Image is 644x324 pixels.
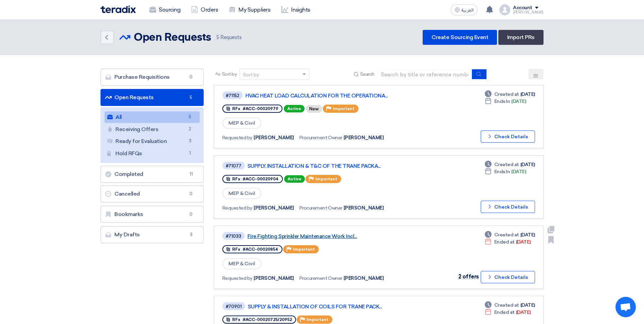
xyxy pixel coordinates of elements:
[344,275,384,282] span: [PERSON_NAME]
[299,275,342,282] span: Procurement Owner
[498,30,544,45] a: Import PRs
[254,134,294,141] span: [PERSON_NAME]
[245,93,415,99] a: HVAC HEAT LOAD CALCULATION FOR THE OPERATIONA...
[494,168,510,175] span: Ends In
[485,231,535,238] div: [DATE]
[186,2,223,17] a: Orders
[299,204,342,212] span: Procurement Owner
[187,231,195,238] span: 3
[307,317,328,322] span: Important
[494,231,519,238] span: Created at
[186,126,194,133] span: 2
[248,304,418,310] a: SUPPLY & INSTALLATION OF COILS FOR TRANE PACK...
[344,134,384,141] span: [PERSON_NAME]
[226,93,239,98] div: #71152
[299,134,342,141] span: Procurement Owner
[481,201,535,213] button: Check Details
[450,4,478,15] button: العربية
[217,34,242,41] span: Requests
[458,273,479,280] span: 2 offers
[276,2,316,17] a: Insights
[254,204,294,212] span: [PERSON_NAME]
[481,271,535,283] button: Check Details
[232,177,240,181] span: RFx
[100,89,204,106] a: Open Requests5
[105,136,200,147] a: Ready for Evaluation
[499,4,510,15] img: profile_test.png
[485,98,526,105] div: [DATE]
[247,163,417,169] a: SUPPLY, INSTALLATION & T&C OF THE TRANE PACKA...
[513,11,544,14] div: [PERSON_NAME]
[333,106,354,111] span: Important
[232,106,240,111] span: RFx
[217,34,219,40] span: 5
[222,258,261,269] span: MEP & Civil
[223,2,276,17] a: My Suppliers
[144,2,186,17] a: Sourcing
[222,204,252,212] span: Requested by
[243,71,259,78] div: Sort by
[186,113,194,121] span: 5
[222,134,252,141] span: Requested by
[494,91,519,98] span: Created at
[293,247,315,252] span: Important
[186,138,194,145] span: 3
[100,69,204,86] a: Purchase Requisitions0
[187,171,195,178] span: 11
[100,185,204,202] a: Cancelled0
[485,309,531,316] div: [DATE]
[222,118,261,129] span: MEP & Civil
[494,238,515,246] span: Ended at
[485,238,531,246] div: [DATE]
[105,124,200,135] a: Receiving Offers
[306,105,322,113] div: New
[134,31,211,44] h2: Open Requests
[100,226,204,243] a: My Drafts3
[243,106,278,111] span: #ACC-00020979
[494,309,515,316] span: Ended at
[360,71,374,78] span: Search
[254,275,294,282] span: [PERSON_NAME]
[226,304,242,309] div: #70901
[226,234,241,238] div: #71033
[485,161,535,168] div: [DATE]
[187,211,195,218] span: 0
[315,177,337,181] span: Important
[105,111,200,123] a: All
[187,74,195,80] span: 0
[494,161,519,168] span: Created at
[377,69,472,79] input: Search by title or reference number
[222,71,237,78] span: Sort by
[187,191,195,197] span: 0
[105,148,200,159] a: Hold RFQs
[100,5,136,13] img: Teradix logo
[344,204,384,212] span: [PERSON_NAME]
[243,247,278,252] span: #ACC-00020854
[222,275,252,282] span: Requested by
[243,177,279,181] span: #ACC-00020904
[485,302,535,309] div: [DATE]
[284,105,305,112] span: Active
[284,175,305,183] span: Active
[232,247,240,252] span: RFx
[423,30,497,45] a: Create Sourcing Event
[485,168,526,175] div: [DATE]
[494,98,510,105] span: Ends In
[232,317,240,322] span: RFx
[222,188,261,199] span: MEP & Civil
[615,297,636,317] a: Open chat
[100,166,204,183] a: Completed11
[461,8,474,13] span: العربية
[186,150,194,157] span: 1
[187,94,195,101] span: 5
[247,233,417,239] a: Fire Fighting Sprinkler Maintenance Work Incl...
[481,130,535,143] button: Check Details
[243,317,292,322] span: #ACC-00020725/20952
[226,164,241,168] div: #71077
[513,5,532,11] div: Account
[100,206,204,223] a: Bookmarks0
[494,302,519,309] span: Created at
[485,91,535,98] div: [DATE]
